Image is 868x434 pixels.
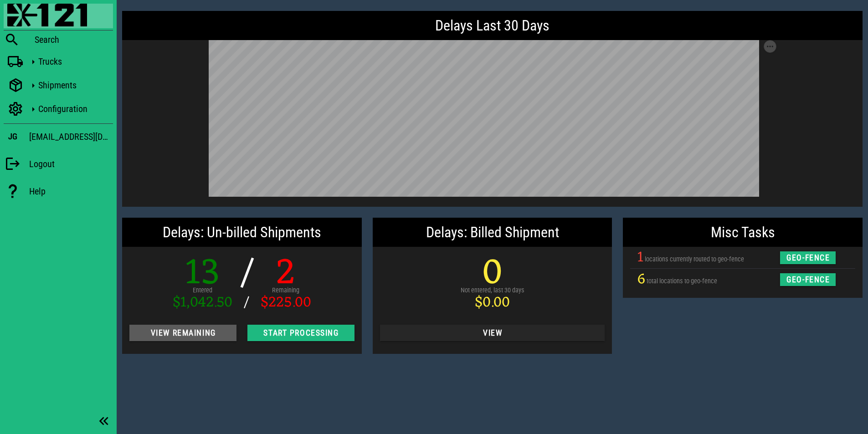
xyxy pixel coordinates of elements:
[29,186,113,197] div: Help
[209,40,776,199] div: Vega visualization
[637,266,645,292] span: 6
[122,218,362,247] div: Delays: Un-billed Shipments
[239,296,254,310] div: /
[623,218,863,247] div: Misc Tasks
[261,286,311,296] div: Remaining
[173,296,232,310] div: $1,042.50
[4,179,113,204] a: Help
[637,245,643,271] span: 1
[261,256,311,292] div: 2
[38,80,109,91] div: Shipments
[173,286,232,296] div: Entered
[137,328,229,337] span: View Remaining
[780,251,836,264] button: geo-fence
[387,328,598,337] span: View
[239,256,254,292] div: /
[247,325,354,341] button: Start Processing
[786,275,830,284] span: geo-fence
[647,277,717,285] span: total locations to geo-fence
[7,4,87,26] img: 87f0f0e.png
[461,256,524,292] div: 0
[38,103,109,114] div: Configuration
[780,253,836,260] a: geo-fence
[122,11,863,40] div: Delays Last 30 Days
[461,296,524,310] div: $0.00
[255,328,347,337] span: Start Processing
[780,276,836,283] a: geo-fence
[29,158,113,169] div: Logout
[4,4,113,28] a: Blackfly
[373,218,612,247] div: Delays: Billed Shipment
[645,255,744,263] span: locations currently routed to geo-fence
[786,253,830,262] span: geo-fence
[29,129,113,144] div: [EMAIL_ADDRESS][DOMAIN_NAME]
[380,325,605,341] button: View
[461,286,524,296] div: Not entered, last 30 days
[129,325,236,341] button: View Remaining
[261,296,311,310] div: $225.00
[38,56,109,67] div: Trucks
[8,132,17,142] h3: JG
[35,34,113,45] div: Search
[173,256,232,292] div: 13
[780,273,836,286] button: geo-fence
